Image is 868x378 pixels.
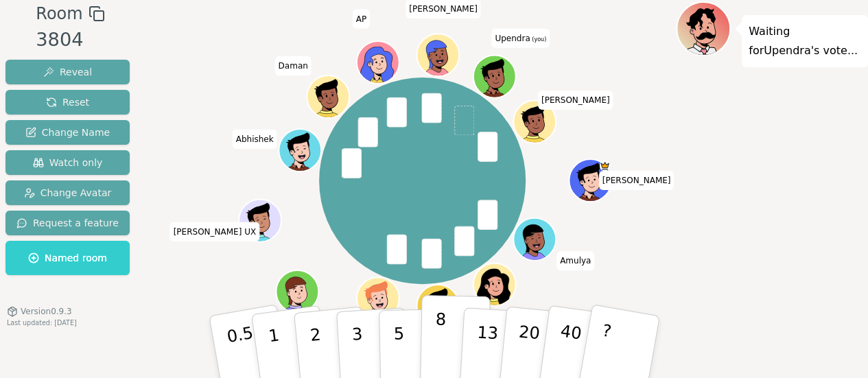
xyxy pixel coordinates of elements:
button: Reveal [5,60,130,84]
button: Change Name [5,120,130,145]
button: Version0.9.3 [7,306,72,317]
span: Click to change your name [599,171,675,190]
span: Last updated: [DATE] [7,319,77,327]
button: Change Avatar [5,180,130,205]
span: Click to change your name [556,251,594,270]
span: Click to change your name [353,10,370,29]
span: Gajendra is the host [599,161,609,171]
span: Click to change your name [170,222,260,241]
div: 3804 [36,26,104,54]
span: Change Name [25,126,110,139]
span: Room [36,1,82,26]
p: Waiting for Upendra 's vote... [749,22,861,60]
button: Reset [5,90,130,115]
span: Request a feature [16,216,119,230]
span: Click to change your name [491,29,550,48]
span: Click to change your name [538,91,613,110]
span: Reset [46,95,89,109]
span: Click to change your name [233,130,277,149]
span: Version 0.9.3 [21,306,72,317]
span: Watch only [33,156,103,169]
button: Request a feature [5,211,130,235]
button: Click to change your avatar [474,57,514,97]
button: Named room [5,241,130,275]
button: Watch only [5,150,130,175]
span: Change Avatar [24,186,112,200]
span: Click to change your name [275,56,312,75]
span: (you) [530,36,547,43]
span: Reveal [43,65,92,79]
span: Named room [28,251,107,265]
